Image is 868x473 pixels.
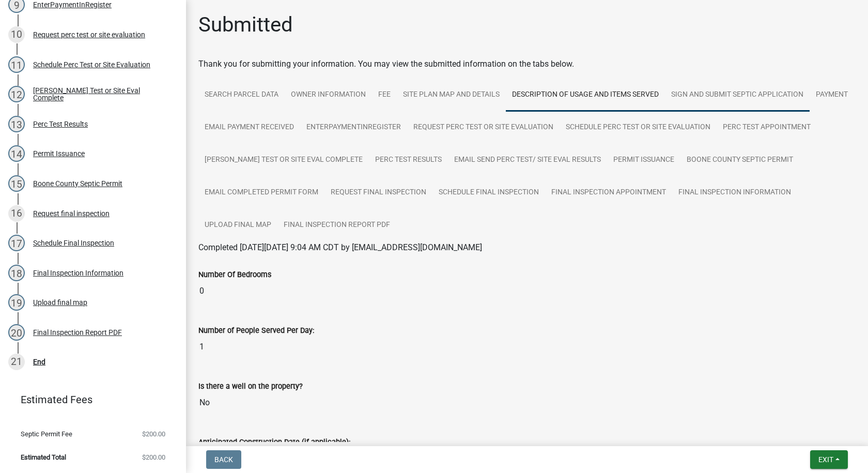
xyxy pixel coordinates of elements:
[8,86,25,102] div: 12
[198,439,350,446] label: Anticipated Construction Date (if applicable):
[33,1,112,8] div: EnterPaymentInRegister
[33,180,122,187] div: Boone County Septic Permit
[142,431,165,437] span: $200.00
[33,87,169,101] div: [PERSON_NAME] Test or Site Eval Complete
[672,176,797,209] a: Final Inspection Information
[33,269,123,277] div: Final Inspection Information
[8,26,25,43] div: 10
[818,455,833,464] span: Exit
[8,354,25,370] div: 21
[198,209,277,242] a: Upload final map
[33,299,87,306] div: Upload final map
[300,111,407,144] a: EnterPaymentInRegister
[33,210,110,217] div: Request final inspection
[506,79,665,112] a: Description of usage and Items Served
[33,120,88,128] div: Perc Test Results
[21,454,66,461] span: Estimated Total
[285,79,372,112] a: Owner Information
[324,176,432,209] a: Request final inspection
[33,239,114,247] div: Schedule Final Inspection
[607,144,680,177] a: Permit Issuance
[8,235,25,251] div: 17
[198,271,271,279] label: Number Of Bedrooms
[198,12,293,37] h1: Submitted
[33,150,85,157] div: Permit Issuance
[33,329,122,336] div: Final Inspection Report PDF
[8,175,25,192] div: 15
[21,431,72,437] span: Septic Permit Fee
[142,454,165,461] span: $200.00
[432,176,545,209] a: Schedule Final Inspection
[198,79,285,112] a: Search Parcel Data
[198,111,300,144] a: Email Payment Received
[717,111,817,144] a: Perc Test Appointment
[372,79,397,112] a: Fee
[810,450,848,469] button: Exit
[369,144,448,177] a: Perc Test Results
[8,116,25,132] div: 13
[680,144,799,177] a: Boone County Septic Permit
[8,294,25,311] div: 19
[33,358,45,365] div: End
[8,145,25,162] div: 14
[448,144,607,177] a: Email Send Perc Test/ Site Eval Results
[8,389,169,410] a: Estimated Fees
[8,324,25,341] div: 20
[560,111,717,144] a: Schedule Perc Test or Site Evaluation
[214,455,233,464] span: Back
[198,383,303,390] label: Is there a well on the property?
[198,327,314,334] label: Number of People Served Per Day:
[8,265,25,281] div: 18
[810,79,854,112] a: Payment
[545,176,672,209] a: Final Inspection Appointment
[198,144,369,177] a: [PERSON_NAME] Test or Site Eval Complete
[277,209,396,242] a: Final Inspection Report PDF
[665,79,810,112] a: Sign and Submit Septic Application
[198,176,324,209] a: Email Completed Permit Form
[397,79,506,112] a: Site Plan Map and Details
[198,58,856,70] div: Thank you for submitting your information. You may view the submitted information on the tabs below.
[8,56,25,73] div: 11
[198,242,482,252] span: Completed [DATE][DATE] 9:04 AM CDT by [EMAIL_ADDRESS][DOMAIN_NAME]
[8,205,25,222] div: 16
[407,111,560,144] a: Request perc test or site evaluation
[33,31,145,38] div: Request perc test or site evaluation
[33,61,150,68] div: Schedule Perc Test or Site Evaluation
[206,450,241,469] button: Back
